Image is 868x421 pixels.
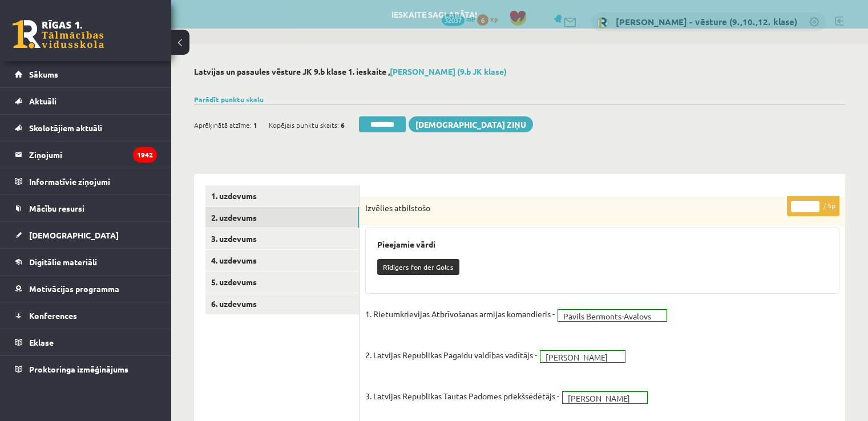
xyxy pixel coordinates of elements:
span: Pāvils Bermonts-Avalovs [563,310,651,322]
a: Proktoringa izmēģinājums [15,356,157,382]
h3: Pieejamie vārdi [377,240,827,249]
a: Sākums [15,61,157,87]
legend: Ziņojumi [29,141,157,168]
a: 5. uzdevums [205,272,359,293]
a: 3. uzdevums [205,228,359,249]
span: Kopējais punktu skaits: [269,116,339,133]
a: 1. uzdevums [205,185,359,207]
a: Mācību resursi [15,195,157,221]
span: 1 [253,116,257,133]
span: Sākums [29,69,58,79]
a: 4. uzdevums [205,250,359,271]
a: Parādīt punktu skalu [194,95,264,104]
a: 6. uzdevums [205,293,359,314]
a: Digitālie materiāli [15,249,157,275]
legend: Informatīvie ziņojumi [29,168,157,195]
a: [PERSON_NAME] [540,351,625,362]
a: Aktuāli [15,88,157,114]
a: [PERSON_NAME] (9.b JK klase) [390,66,507,76]
span: [PERSON_NAME] [546,351,609,363]
a: [DEMOGRAPHIC_DATA] ziņu [409,116,533,132]
a: Pāvils Bermonts-Avalovs [558,310,667,321]
span: 6 [341,116,345,133]
a: Motivācijas programma [15,276,157,302]
span: [PERSON_NAME] [568,392,632,404]
a: [PERSON_NAME] [563,392,647,403]
a: Eklase [15,329,157,355]
span: Digitālie materiāli [29,257,97,267]
p: Izvēlies atbilstošo [365,203,782,214]
h2: Latvijas un pasaules vēsture JK 9.b klase 1. ieskaite , [194,67,845,76]
span: Eklase [29,337,54,347]
span: Proktoringa izmēģinājums [29,364,128,374]
a: Ziņojumi1942 [15,141,157,168]
p: 3. Latvijas Republikas Tautas Padomes priekšsēdētājs - [365,370,559,404]
p: Rīdigers fon der Golcs [377,259,459,275]
span: Konferences [29,310,77,321]
span: Aprēķinātā atzīme: [194,116,252,133]
a: [DEMOGRAPHIC_DATA] [15,222,157,248]
span: [DEMOGRAPHIC_DATA] [29,230,119,240]
span: Motivācijas programma [29,284,119,294]
i: 1942 [133,147,157,163]
span: Aktuāli [29,96,56,106]
a: 2. uzdevums [205,207,359,228]
a: Skolotājiem aktuāli [15,115,157,141]
a: Informatīvie ziņojumi [15,168,157,195]
span: Mācību resursi [29,203,84,213]
p: 2. Latvijas Republikas Pagaidu valdības vadītājs - [365,329,537,363]
span: Skolotājiem aktuāli [29,123,102,133]
p: / 5p [787,196,839,216]
p: 1. Rietumkrievijas Atbrīvošanas armijas komandieris - [365,305,555,322]
a: Konferences [15,302,157,329]
a: Rīgas 1. Tālmācības vidusskola [13,20,104,48]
